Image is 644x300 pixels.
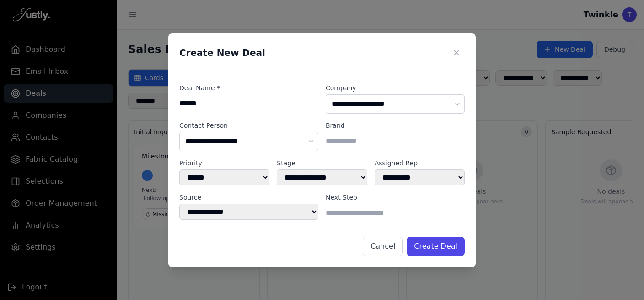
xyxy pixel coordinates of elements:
h2: Create New Deal [179,46,265,59]
label: Next Step [326,193,465,202]
label: Brand [326,121,465,130]
label: Stage [277,158,367,168]
label: Company [326,83,465,93]
label: Deal Name * [179,83,318,93]
label: Assigned Rep [375,158,465,168]
label: Contact Person [179,121,318,130]
label: Source [179,193,318,202]
label: Priority [179,158,269,168]
button: Cancel [363,237,403,256]
button: Create Deal [407,237,465,256]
